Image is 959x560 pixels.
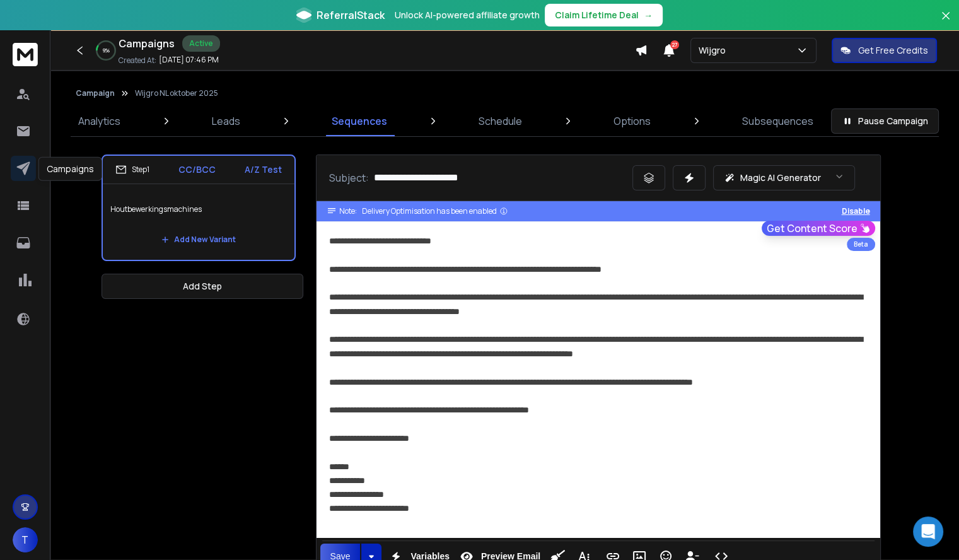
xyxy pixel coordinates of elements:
h1: Campaigns [119,36,175,51]
button: Disable [842,206,870,216]
button: Get Free Credits [832,38,937,63]
p: Subsequences [742,114,813,129]
button: Close banner [938,8,954,38]
div: Open Intercom Messenger [913,516,943,547]
a: Leads [204,106,248,136]
button: Claim Lifetime Deal→ [545,4,663,26]
a: Sequences [324,106,395,136]
a: Analytics [71,106,128,136]
p: Subject: [329,170,369,185]
p: A/Z Test [245,163,282,176]
p: Created At: [119,55,156,66]
p: Get Free Credits [858,44,928,57]
p: 9 % [103,47,110,54]
button: T [13,527,38,552]
p: Schedule [479,114,522,129]
button: Campaign [76,88,115,98]
p: Unlock AI-powered affiliate growth [395,9,540,21]
button: Add New Variant [151,227,246,252]
a: Subsequences [735,106,821,136]
span: → [644,9,653,21]
p: Analytics [78,114,120,129]
div: Beta [847,238,875,251]
button: Pause Campaign [831,108,939,134]
a: Options [606,106,658,136]
span: ReferralStack [317,8,385,23]
a: Schedule [471,106,530,136]
div: Active [182,35,220,52]
button: Get Content Score [762,221,875,236]
p: Magic AI Generator [740,172,821,184]
button: Add Step [102,274,303,299]
p: Wijgro [699,44,731,57]
p: [DATE] 07:46 PM [159,55,219,65]
span: Note: [339,206,357,216]
li: Step1CC/BCCA/Z TestHoutbewerkingsmachinesAdd New Variant [102,155,296,261]
p: Options [613,114,651,129]
div: Campaigns [38,157,102,181]
span: 27 [670,40,679,49]
p: Sequences [332,114,387,129]
button: Magic AI Generator [713,165,855,190]
div: Delivery Optimisation has been enabled [362,206,508,216]
p: CC/BCC [178,163,216,176]
p: Houtbewerkingsmachines [110,192,287,227]
p: Leads [212,114,240,129]
div: Step 1 [115,164,149,175]
p: Wijgro NL oktober 2025 [135,88,218,98]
